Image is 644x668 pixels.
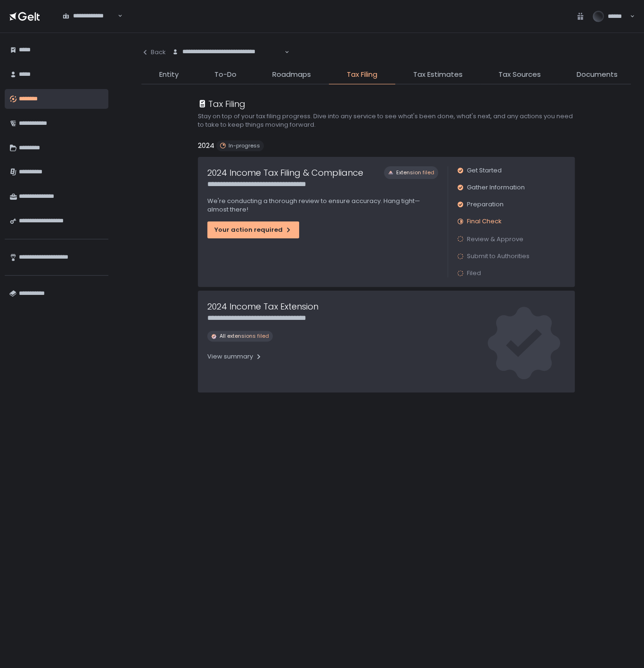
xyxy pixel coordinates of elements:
div: Search for option [57,7,122,26]
h1: 2024 Income Tax Extension [207,300,318,313]
span: Filed [467,269,481,277]
span: Tax Filing [347,69,377,80]
span: Get Started [467,166,502,175]
div: View summary [207,352,262,361]
span: Documents [577,69,618,80]
div: Search for option [166,42,289,62]
span: Tax Sources [498,69,541,80]
span: Entity [159,69,179,80]
input: Search for option [63,20,117,30]
span: Gather Information [467,183,525,192]
h2: 2024 [198,140,214,151]
span: Final Check [467,217,502,226]
div: Back [141,48,166,57]
span: Submit to Authorities [467,252,530,261]
button: Your action required [207,221,299,238]
h2: Stay on top of your tax filing progress. Dive into any service to see what's been done, what's ne... [198,112,575,129]
span: Roadmaps [272,69,311,80]
span: Tax Estimates [413,69,463,80]
span: Review & Approve [467,235,523,244]
div: Tax Filing [198,98,245,110]
h1: 2024 Income Tax Filing & Compliance [207,166,363,179]
button: View summary [207,349,262,364]
span: To-Do [214,69,236,80]
span: Extension filed [396,169,434,176]
div: Your action required [214,226,292,234]
p: We're conducting a thorough review to ensure accuracy. Hang tight—almost there! [207,197,438,214]
span: All extensions filed [220,333,269,340]
span: In-progress [228,142,260,149]
input: Search for option [172,56,284,65]
span: Preparation [467,200,504,209]
button: Back [141,42,166,62]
